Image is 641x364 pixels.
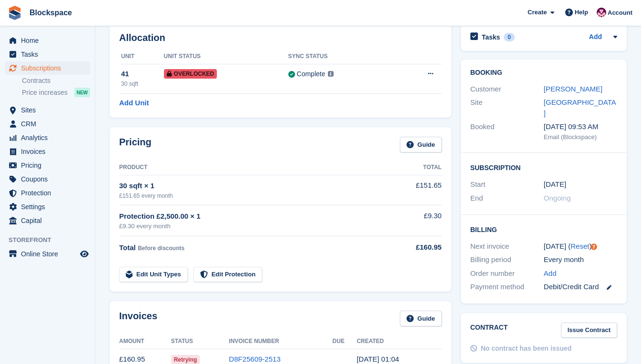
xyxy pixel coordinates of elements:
span: Create [528,8,547,17]
span: Storefront [9,235,95,245]
span: Pricing [21,159,78,172]
span: Home [21,34,78,47]
th: Status [171,334,229,349]
div: Customer [470,84,544,95]
div: £160.95 [392,242,442,253]
span: Overlocked [164,69,217,79]
th: Amount [119,334,171,349]
div: Payment method [470,282,544,293]
a: menu [5,61,90,75]
div: Booked [470,121,544,142]
a: Reset [570,242,589,250]
span: Tasks [21,48,78,61]
h2: Contract [470,323,508,338]
span: Ongoing [544,194,571,202]
div: Complete [297,69,326,79]
div: Email (Blockspace) [544,132,617,142]
th: Total [392,160,442,175]
h2: Allocation [119,32,442,43]
h2: Booking [470,69,617,77]
a: Add [589,32,602,43]
a: menu [5,117,90,131]
img: Blockspace [597,8,606,17]
div: End [470,193,544,204]
a: Edit Unit Types [119,267,188,283]
h2: Invoices [119,311,157,326]
div: £9.30 every month [119,222,392,231]
div: Debit/Credit Card [544,282,617,293]
a: D8F25609-2513 [229,355,280,363]
h2: Pricing [119,137,152,152]
span: Before discounts [138,245,184,252]
span: Capital [21,214,78,227]
div: 0 [504,33,515,41]
a: menu [5,200,90,213]
a: [PERSON_NAME] [544,85,602,93]
time: 2025-09-27 00:04:41 UTC [356,355,399,363]
div: [DATE] 09:53 AM [544,121,617,132]
th: Invoice Number [229,334,332,349]
a: Guide [400,311,442,326]
a: Preview store [79,248,90,260]
span: Settings [21,200,78,213]
th: Due [333,334,357,349]
th: Unit [119,49,164,64]
a: Contracts [22,76,90,85]
div: Tooltip anchor [590,243,598,251]
h2: Tasks [482,33,500,41]
th: Unit Status [164,49,288,64]
div: Order number [470,268,544,279]
div: Next invoice [470,241,544,252]
div: No contract has been issued [481,344,572,354]
td: £151.65 [392,175,442,205]
span: Coupons [21,172,78,186]
h2: Subscription [470,162,617,172]
span: Account [608,8,632,18]
span: Help [575,8,588,17]
span: Invoices [21,145,78,158]
a: menu [5,214,90,227]
div: Every month [544,254,617,265]
div: Start [470,179,544,190]
div: [DATE] ( ) [544,241,617,252]
a: menu [5,159,90,172]
a: menu [5,131,90,144]
div: 41 [121,69,164,80]
div: 30 sqft × 1 [119,181,392,192]
time: 2025-06-27 00:00:00 UTC [544,179,566,190]
a: Edit Protection [193,267,262,283]
a: [GEOGRAPHIC_DATA] [544,98,616,117]
td: £9.30 [392,205,442,236]
div: £151.65 every month [119,192,392,200]
span: Sites [21,103,78,117]
div: Billing period [470,254,544,265]
a: menu [5,186,90,200]
h2: Billing [470,224,617,234]
img: icon-info-grey-7440780725fd019a000dd9b08b2336e03edf1995a4989e88bcd33f0948082b44.svg [328,71,334,77]
span: Total [119,243,136,252]
a: Issue Contract [561,323,617,338]
a: Blockspace [26,5,76,20]
a: menu [5,103,90,117]
th: Created [356,334,441,349]
a: Add [544,268,557,279]
a: Add Unit [119,98,149,109]
div: NEW [74,88,90,97]
span: Subscriptions [21,61,78,75]
img: stora-icon-8386f47178a22dfd0bd8f6a31ec36ba5ce8667c1dd55bd0f319d3a0aa187defe.svg [8,6,22,20]
span: Online Store [21,247,78,261]
a: menu [5,172,90,186]
span: CRM [21,117,78,131]
span: Analytics [21,131,78,144]
a: menu [5,145,90,158]
div: Protection £2,500.00 × 1 [119,211,392,222]
a: menu [5,247,90,261]
div: Site [470,97,544,119]
span: Protection [21,186,78,200]
div: 30 sqft [121,80,164,88]
th: Product [119,160,392,175]
th: Sync Status [288,49,395,64]
a: Price increases NEW [22,87,90,98]
a: Guide [400,137,442,152]
a: menu [5,48,90,61]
